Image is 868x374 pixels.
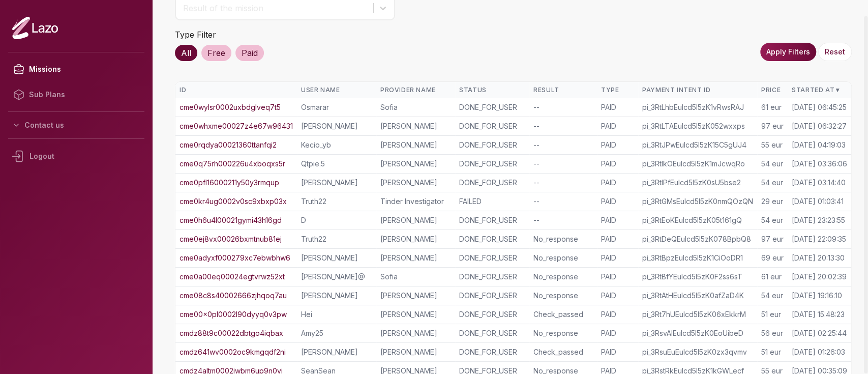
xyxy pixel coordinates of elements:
[834,86,841,94] span: ▼
[533,291,593,301] div: No_response
[761,309,784,320] div: 51 eur
[533,159,593,169] div: --
[761,291,784,301] div: 54 eur
[459,234,525,244] div: DONE_FOR_USER
[533,328,593,338] div: No_response
[533,253,593,263] div: No_response
[301,234,372,244] div: Truth22
[533,234,593,244] div: No_response
[179,102,281,112] a: cme0wylsr0002uxbdglveq7t5
[601,272,634,282] div: PAID
[642,272,753,282] div: pi_3RtBfYEulcd5I5zK0F2ss6sT
[792,291,842,301] div: [DATE] 19:16:10
[380,234,451,244] div: [PERSON_NAME]
[459,253,525,263] div: DONE_FOR_USER
[761,196,784,207] div: 29 eur
[459,347,525,357] div: DONE_FOR_USER
[301,328,372,338] div: Amy25
[459,140,525,150] div: DONE_FOR_USER
[760,43,816,61] button: Apply Filters
[380,121,451,131] div: [PERSON_NAME]
[601,86,634,94] div: Type
[642,234,753,244] div: pi_3RtDeQEulcd5I5zK078BpbQ8
[533,86,593,94] div: Result
[8,82,144,107] a: Sub Plans
[459,178,525,188] div: DONE_FOR_USER
[175,45,197,61] div: All
[459,102,525,112] div: DONE_FOR_USER
[792,102,847,112] div: [DATE] 06:45:25
[601,328,634,338] div: PAID
[179,309,287,320] a: cme00x0pl0002l90dyyq0v3pw
[601,309,634,320] div: PAID
[380,196,451,207] div: Tinder Investigator
[642,309,753,320] div: pi_3Rt7hUEulcd5I5zK06xEkkrM
[533,178,593,188] div: --
[761,121,784,131] div: 97 eur
[179,140,277,150] a: cme0rqdya00021360ttanfqi2
[301,291,372,301] div: [PERSON_NAME]
[459,215,525,225] div: DONE_FOR_USER
[792,347,845,357] div: [DATE] 01:26:03
[642,121,753,131] div: pi_3RtLTAEulcd5I5zK052wxxps
[761,178,784,188] div: 54 eur
[179,347,286,357] a: cmdz641wv0002oc9kmgqdf2ni
[8,116,144,134] button: Contact us
[301,102,372,112] div: Osmarar
[301,253,372,263] div: [PERSON_NAME]
[601,234,634,244] div: PAID
[642,102,753,112] div: pi_3RtLhbEulcd5I5zK1vRwsRAJ
[533,309,593,320] div: Check_passed
[761,328,784,338] div: 56 eur
[761,253,784,263] div: 69 eur
[459,291,525,301] div: DONE_FOR_USER
[380,291,451,301] div: [PERSON_NAME]
[301,272,372,282] div: [PERSON_NAME]@
[601,178,634,188] div: PAID
[533,121,593,131] div: --
[8,56,144,82] a: Missions
[459,272,525,282] div: DONE_FOR_USER
[533,196,593,207] div: --
[380,328,451,338] div: [PERSON_NAME]
[642,140,753,150] div: pi_3RtJPwEulcd5I5zK15C5gUJ4
[792,309,845,320] div: [DATE] 15:48:23
[792,234,846,244] div: [DATE] 22:09:35
[642,347,753,357] div: pi_3RsuEuEulcd5I5zK0zx3qvmv
[175,30,216,40] label: Type Filter
[179,291,287,301] a: cme08c8s40002666zjhqoq7au
[380,347,451,357] div: [PERSON_NAME]
[179,159,285,169] a: cme0q75rh000226u4xboqxs5r
[642,215,753,225] div: pi_3RtEoKEulcd5I5zK05t161gQ
[642,86,753,94] div: Payment Intent ID
[761,102,784,112] div: 61 eur
[761,234,784,244] div: 97 eur
[201,45,231,61] div: Free
[380,86,451,94] div: Provider Name
[601,347,634,357] div: PAID
[8,143,144,169] div: Logout
[642,291,753,301] div: pi_3RtAtHEulcd5I5zK0afZaD4K
[818,43,852,61] button: Reset
[792,253,845,263] div: [DATE] 20:13:30
[792,215,845,225] div: [DATE] 23:23:55
[179,328,283,338] a: cmdz88t9c00022dbtgo4iqbax
[301,86,372,94] div: User Name
[179,215,282,225] a: cme0h6u4l00021gymi43h16gd
[179,234,282,244] a: cme0ej8vx00026bxmtnub81ej
[301,140,372,150] div: Kecio_yb
[792,272,847,282] div: [DATE] 20:02:39
[642,253,753,263] div: pi_3RtBpzEulcd5I5zK1CiOoDR1
[601,253,634,263] div: PAID
[601,121,634,131] div: PAID
[459,309,525,320] div: DONE_FOR_USER
[601,140,634,150] div: PAID
[380,272,451,282] div: Sofia
[380,102,451,112] div: Sofia
[459,328,525,338] div: DONE_FOR_USER
[179,86,293,94] div: ID
[642,159,753,169] div: pi_3RtIkOEulcd5I5zK1mJcwqRo
[301,159,372,169] div: Qtpie.5
[642,196,753,207] div: pi_3RtGMsEulcd5I5zK0nmQOzQN
[601,215,634,225] div: PAID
